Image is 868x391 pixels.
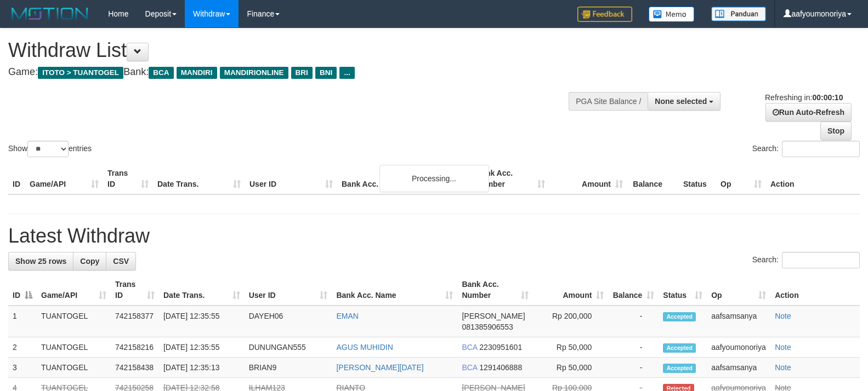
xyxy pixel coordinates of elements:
span: Refreshing in: [765,93,843,102]
div: Processing... [379,165,489,192]
th: ID: activate to sort column descending [8,274,37,306]
td: - [608,306,659,337]
th: Balance: activate to sort column ascending [608,274,659,306]
span: Copy 2230951601 to clipboard [479,343,522,352]
strong: 00:00:10 [812,93,843,102]
a: Note [775,363,791,372]
img: Feedback.jpg [577,7,632,22]
select: Showentries [27,141,69,157]
th: Action [766,163,860,194]
th: Amount: activate to sort column ascending [533,274,608,306]
th: User ID [245,163,337,194]
td: aafsamsanya [707,358,770,378]
th: Balance [627,163,679,194]
th: Status [679,163,716,194]
th: Op: activate to sort column ascending [707,274,770,306]
td: TUANTOGEL [37,337,111,358]
input: Search: [782,252,860,268]
th: Date Trans.: activate to sort column ascending [159,274,245,306]
a: [PERSON_NAME][DATE] [336,363,423,372]
span: BCA [462,343,477,352]
td: [DATE] 12:35:55 [159,337,245,358]
span: None selected [655,97,707,106]
a: Show 25 rows [8,252,73,271]
span: Copy 081385906553 to clipboard [462,323,513,331]
th: Game/API [25,163,103,194]
span: Accepted [663,312,696,321]
td: [DATE] 12:35:13 [159,358,245,378]
td: 2 [8,337,37,358]
img: Button%20Memo.svg [649,7,695,22]
input: Search: [782,141,860,157]
td: 742158216 [111,337,159,358]
a: Note [775,343,791,352]
td: DUNUNGAN555 [245,337,332,358]
td: 742158377 [111,306,159,337]
td: TUANTOGEL [37,306,111,337]
h1: Latest Withdraw [8,225,860,247]
label: Show entries [8,141,92,157]
span: BRI [291,67,313,79]
th: Bank Acc. Name [337,163,472,194]
th: ID [8,163,25,194]
span: ... [339,67,354,79]
td: Rp 50,000 [533,337,608,358]
a: Run Auto-Refresh [765,103,852,122]
td: 742158438 [111,358,159,378]
th: Game/API: activate to sort column ascending [37,274,111,306]
td: - [608,358,659,378]
div: PGA Site Balance / [569,92,648,111]
th: Trans ID: activate to sort column ascending [111,274,159,306]
td: Rp 50,000 [533,358,608,378]
a: Stop [820,122,852,140]
span: MANDIRI [177,67,217,79]
a: CSV [106,252,136,271]
th: Trans ID [103,163,153,194]
td: BRIAN9 [245,358,332,378]
span: [PERSON_NAME] [462,312,525,320]
img: panduan.png [711,7,766,21]
th: Date Trans. [153,163,245,194]
th: Bank Acc. Name: activate to sort column ascending [332,274,457,306]
span: Copy 1291406888 to clipboard [479,363,522,372]
span: MANDIRIONLINE [220,67,288,79]
td: - [608,337,659,358]
span: Show 25 rows [15,257,66,266]
h4: Game: Bank: [8,67,568,78]
td: 3 [8,358,37,378]
h1: Withdraw List [8,39,568,61]
th: Bank Acc. Number [472,163,549,194]
span: Accepted [663,364,696,373]
td: Rp 200,000 [533,306,608,337]
th: Action [770,274,860,306]
label: Search: [752,141,860,157]
img: MOTION_logo.png [8,5,92,22]
th: User ID: activate to sort column ascending [245,274,332,306]
span: BCA [149,67,173,79]
a: EMAN [336,312,358,320]
a: Copy [73,252,106,271]
td: TUANTOGEL [37,358,111,378]
td: aafsamsanya [707,306,770,337]
td: aafyoumonoriya [707,337,770,358]
td: 1 [8,306,37,337]
a: Note [775,312,791,320]
span: ITOTO > TUANTOGEL [38,67,123,79]
td: [DATE] 12:35:55 [159,306,245,337]
a: AGUS MUHIDIN [336,343,393,352]
span: BCA [462,363,477,372]
button: None selected [648,92,721,111]
th: Amount [549,163,627,194]
span: Copy [80,257,99,266]
th: Status: activate to sort column ascending [659,274,707,306]
span: Accepted [663,343,696,353]
th: Bank Acc. Number: activate to sort column ascending [457,274,533,306]
span: CSV [113,257,129,266]
label: Search: [752,252,860,268]
th: Op [716,163,766,194]
td: DAYEH06 [245,306,332,337]
span: BNI [315,67,337,79]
